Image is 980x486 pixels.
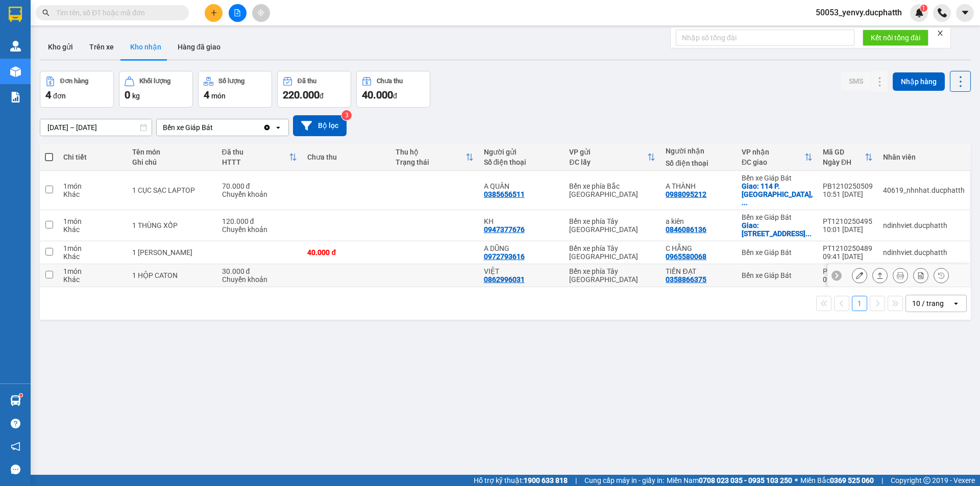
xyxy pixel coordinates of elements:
[320,92,324,100] span: đ
[666,244,731,252] div: C HẰNG
[795,478,798,482] span: ⚪️
[742,213,813,221] div: Bến xe Giáp Bát
[132,271,212,279] div: 1 HỘP CATON
[40,35,81,59] button: Kho gửi
[63,252,121,261] div: Khác
[274,123,282,132] svg: open
[63,244,121,252] div: 1 món
[10,92,21,103] img: solution-icon
[742,182,813,207] div: Giao: 114 P. Khương Thượng, Khương Thượng, Đống Đa, Hà Nội, Việt Nam
[912,298,944,309] div: 10 / trang
[222,148,289,156] div: Đã thu
[139,78,170,85] div: Khối lượng
[217,144,303,171] th: Toggle SortBy
[11,465,20,474] span: message
[952,299,960,308] svg: open
[666,190,706,198] div: 0988095212
[63,275,121,284] div: Khác
[396,148,465,156] div: Thu hộ
[169,35,229,59] button: Hàng đã giao
[132,186,212,194] div: 1 CỤC SẠC LAPTOP
[222,225,298,234] div: Chuyển khoản
[307,248,385,257] div: 40.000 đ
[484,244,559,252] div: A DŨNG
[484,225,525,234] div: 0947377676
[883,153,965,161] div: Nhân viên
[676,30,854,46] input: Nhập số tổng đài
[63,267,121,275] div: 1 món
[881,475,883,486] span: |
[377,78,403,85] div: Chưa thu
[742,148,804,156] div: VP nhận
[893,72,945,91] button: Nhập hàng
[823,217,873,225] div: PT1210250495
[852,268,867,283] div: Sửa đơn hàng
[277,71,351,108] button: Đã thu220.000đ
[10,395,21,406] img: warehouse-icon
[11,419,20,428] span: question-circle
[205,4,223,22] button: plus
[222,182,298,190] div: 70.000 đ
[823,244,873,252] div: PT1210250489
[807,6,910,19] span: 50053_yenvy.ducphatth
[742,271,813,279] div: Bến xe Giáp Bát
[852,296,867,311] button: 1
[742,248,813,257] div: Bến xe Giáp Bát
[56,7,177,18] input: Tìm tên, số ĐT hoặc mã đơn
[63,182,121,190] div: 1 món
[234,9,241,16] span: file-add
[393,92,397,100] span: đ
[484,252,525,261] div: 0972793616
[569,158,647,166] div: ĐC lấy
[823,182,873,190] div: PB1210250509
[132,248,212,257] div: 1 THÙNG CATON
[9,7,22,22] img: logo-vxr
[210,9,217,16] span: plus
[666,217,731,225] div: a kiên
[163,122,213,133] div: Bến xe Giáp Bát
[564,144,660,171] th: Toggle SortBy
[666,252,706,261] div: 0965580068
[11,442,20,451] span: notification
[883,186,965,194] div: 40619_nhnhat.ducphatth
[53,92,66,100] span: đơn
[40,71,114,108] button: Đơn hàng4đơn
[222,190,298,198] div: Chuyển khoản
[10,41,21,52] img: warehouse-icon
[937,30,944,37] span: close
[132,158,212,166] div: Ghi chú
[307,153,385,161] div: Chưa thu
[872,268,888,283] div: Giao hàng
[830,476,874,484] strong: 0369 525 060
[252,4,270,22] button: aim
[222,267,298,275] div: 30.000 đ
[666,275,706,284] div: 0358866375
[961,8,970,17] span: caret-down
[63,190,121,198] div: Khác
[40,119,152,136] input: Select a date range.
[823,148,865,156] div: Mã GD
[666,147,731,155] div: Người nhận
[341,110,352,120] sup: 3
[584,475,664,486] span: Cung cấp máy in - giấy in:
[484,148,559,156] div: Người gửi
[356,71,430,108] button: Chưa thu40.000đ
[484,217,559,225] div: KH
[119,71,193,108] button: Khối lượng0kg
[222,275,298,284] div: Chuyển khoản
[742,174,813,182] div: Bến xe Giáp Bát
[915,8,924,17] img: icon-new-feature
[841,72,871,90] button: SMS
[569,267,655,284] div: Bến xe phía Tây [GEOGRAPHIC_DATA]
[362,89,393,101] span: 40.000
[883,248,965,257] div: ndinhviet.ducphatth
[132,148,212,156] div: Tên món
[211,92,226,100] span: món
[956,4,974,22] button: caret-down
[222,217,298,225] div: 120.000 đ
[257,9,264,16] span: aim
[742,198,748,207] span: ...
[484,158,559,166] div: Số điện thoại
[484,275,525,284] div: 0862996031
[214,122,215,133] input: Selected Bến xe Giáp Bát.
